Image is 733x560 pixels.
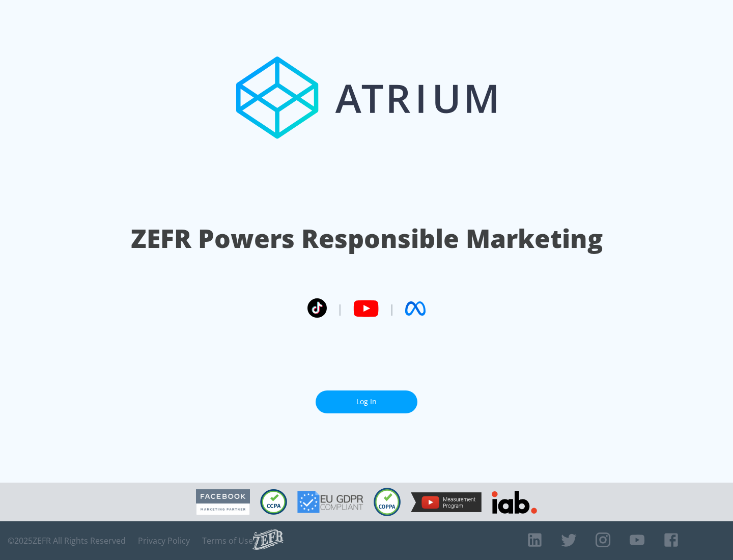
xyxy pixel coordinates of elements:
h1: ZEFR Powers Responsible Marketing [131,221,603,256]
span: | [337,301,343,316]
a: Log In [316,390,417,413]
a: Privacy Policy [138,536,190,546]
img: COPPA Compliant [374,488,401,516]
img: CCPA Compliant [260,489,287,515]
img: YouTube Measurement Program [411,492,482,512]
span: © 2025 ZEFR All Rights Reserved [8,536,126,546]
span: | [389,301,395,316]
img: GDPR Compliant [297,491,363,513]
img: Facebook Marketing Partner [196,489,250,515]
img: IAB [492,491,537,514]
a: Terms of Use [202,536,253,546]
